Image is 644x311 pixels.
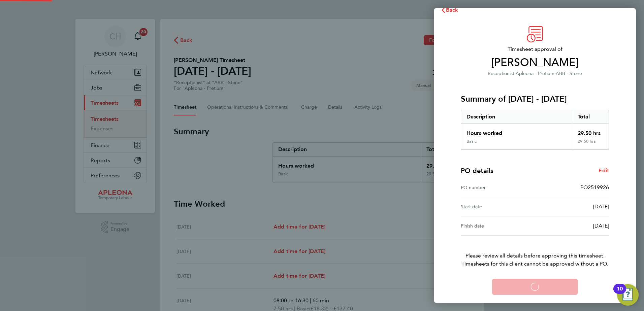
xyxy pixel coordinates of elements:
button: Open Resource Center, 10 new notifications [617,284,639,306]
div: 10 [617,289,623,298]
span: Timesheets for this client cannot be approved without a PO. [453,260,617,268]
span: Back [446,7,458,13]
h3: Summary of [DATE] - [DATE] [461,94,609,104]
span: Edit [599,167,609,174]
div: [DATE] [535,222,609,230]
div: [DATE] [535,203,609,211]
button: Back [434,3,465,17]
div: Hours worked [461,124,572,139]
span: Apleona - Pretium [516,71,554,76]
span: ABB - Stone [556,71,582,76]
p: Please review all details before approving this timesheet. [453,236,617,268]
div: PO number [461,183,535,192]
span: [PERSON_NAME] [461,56,609,69]
div: Basic [466,139,477,144]
a: Edit [599,167,609,175]
h4: PO details [461,166,493,175]
div: Start date [461,203,535,211]
div: 29.50 hrs [572,139,609,149]
div: Description [461,110,572,124]
div: Total [572,110,609,124]
span: Timesheet approval of [461,45,609,53]
span: Receptionist [488,71,514,76]
span: · [514,71,516,76]
span: PO2519926 [580,184,609,191]
div: 29.50 hrs [572,124,609,139]
div: Summary of 16 - 22 Aug 2025 [461,110,609,150]
div: Finish date [461,222,535,230]
span: · [554,71,556,76]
